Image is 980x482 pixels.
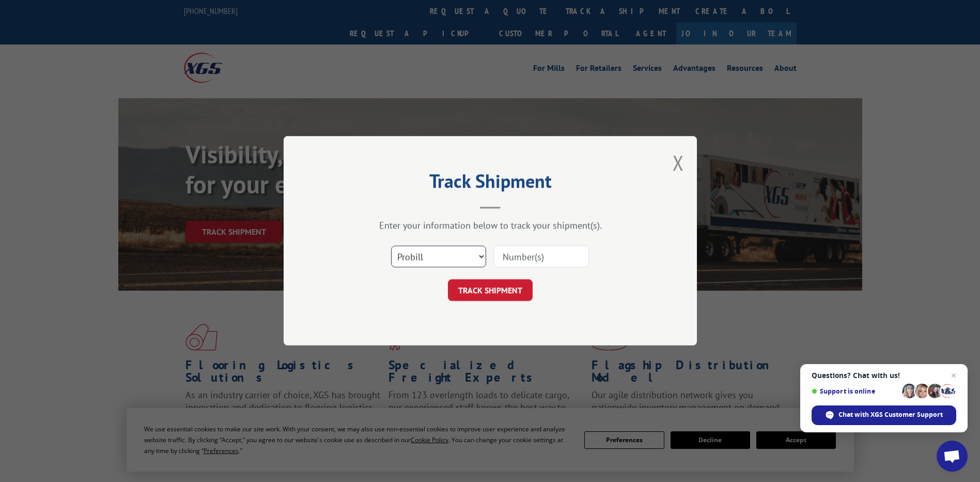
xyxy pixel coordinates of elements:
[335,174,645,193] h2: Track Shipment
[812,387,898,395] span: Support is online
[838,410,943,419] span: Chat with XGS Customer Support
[673,149,684,176] button: Close modal
[937,441,968,472] div: Open chat
[335,220,645,232] div: Enter your information below to track your shipment(s).
[812,405,956,425] div: Chat with XGS Customer Support
[494,246,589,268] input: Number(s)
[448,280,533,302] button: TRACK SHIPMENT
[812,371,956,380] span: Questions? Chat with us!
[947,369,960,382] span: Close chat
